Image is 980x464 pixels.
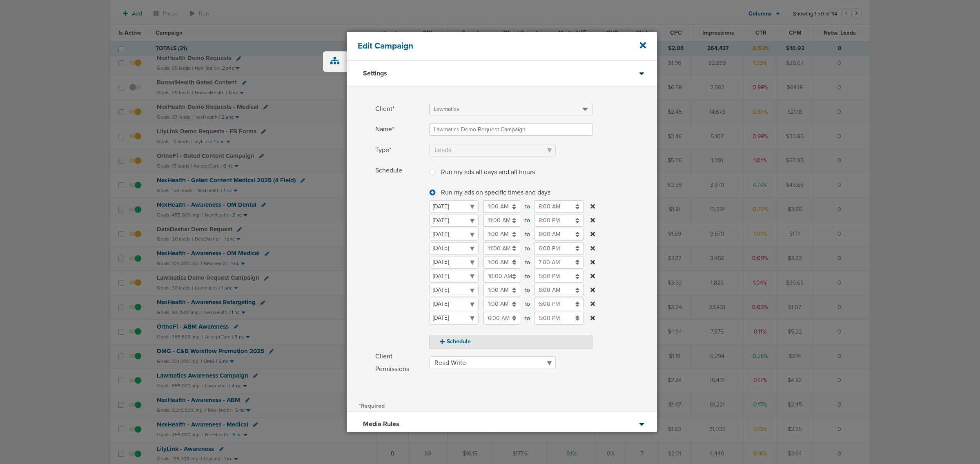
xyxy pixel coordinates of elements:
[441,168,535,176] span: Run my ads all days and all hours
[588,228,597,241] button: to
[534,284,584,296] input: to
[429,256,479,269] select: to
[375,350,424,376] span: Client Permissions
[429,242,479,255] select: to
[363,69,387,77] h3: Settings
[525,298,529,310] span: to
[525,214,529,227] span: to
[534,270,584,283] input: to
[588,298,597,310] button: to
[429,284,479,296] select: to
[441,188,550,197] span: Run my ads on specific times and days
[534,200,584,213] input: to
[525,312,529,325] span: to
[588,256,597,269] button: to
[429,298,479,310] select: to
[375,164,424,349] span: Schedule
[534,312,584,325] input: to
[534,298,584,310] input: to
[429,270,479,283] select: to
[429,214,479,227] select: to
[534,256,584,269] input: to
[429,228,479,241] select: to
[588,200,597,213] button: to
[429,335,592,349] button: Schedule Run my ads all days and all hours Run my ads on specific times and days to to to to to t...
[375,123,424,136] span: Name*
[588,312,597,325] button: to
[534,242,584,255] input: to
[525,270,529,283] span: to
[525,256,529,269] span: to
[534,214,584,227] input: to
[359,402,385,409] span: *Required
[375,144,424,157] span: Type*
[429,144,556,157] select: Type*
[588,284,597,296] button: to
[525,228,529,241] span: to
[534,228,584,241] input: to
[483,312,520,325] input: to
[363,420,399,428] h3: Media Rules
[434,106,459,113] span: Lawmatics
[375,103,424,115] span: Client*
[483,284,520,296] input: to
[525,242,529,255] span: to
[525,200,529,213] span: to
[429,356,556,369] select: Client Permissions
[483,270,520,283] input: to
[358,41,617,51] h4: Edit Campaign
[483,298,520,310] input: to
[483,256,520,269] input: to
[588,270,597,283] button: to
[588,214,597,227] button: to
[588,242,597,255] button: to
[483,214,520,227] input: to
[483,242,520,255] input: to
[483,228,520,241] input: to
[525,284,529,296] span: to
[429,123,592,136] input: Name*
[483,200,520,213] input: to
[429,200,479,213] select: to
[429,312,479,325] select: to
